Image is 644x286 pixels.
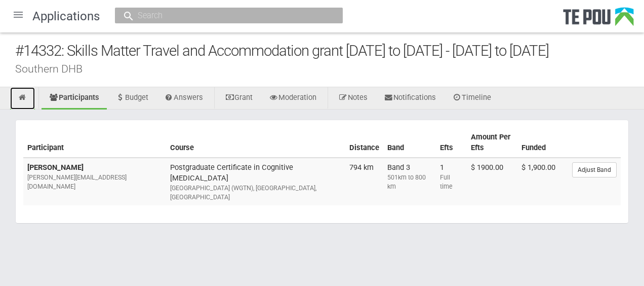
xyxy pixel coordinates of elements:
th: Efts [436,128,467,158]
div: 501km to 800 km [387,173,432,191]
a: Timeline [445,87,499,110]
input: Search [135,10,313,21]
th: Band [383,128,436,158]
th: Amount Per Efts [467,128,517,158]
td: $ 1900.00 [467,158,517,206]
div: [PERSON_NAME][EMAIL_ADDRESS][DOMAIN_NAME] [27,173,162,191]
th: Course [166,128,345,158]
td: 1 [436,158,467,206]
div: #14332: Skills Matter Travel and Accommodation grant [DATE] to [DATE] - [DATE] to [DATE] [15,40,644,62]
td: Band 3 [383,158,436,206]
a: Participants [42,87,107,110]
td: $ 1,900.00 [517,158,568,206]
div: [GEOGRAPHIC_DATA] (WGTN), [GEOGRAPHIC_DATA], [GEOGRAPHIC_DATA] [170,184,341,202]
a: Grant [217,87,260,110]
a: Budget [108,87,156,110]
td: 794 km [345,158,383,206]
th: Funded [517,128,568,158]
a: Notes [331,87,375,110]
th: Distance [345,128,383,158]
div: Full time [440,173,463,191]
a: Answers [157,87,211,110]
a: Adjust Band [572,162,617,177]
td: Postgraduate Certificate in Cognitive [MEDICAL_DATA] [166,158,345,206]
div: Southern DHB [15,63,644,74]
b: [PERSON_NAME] [27,163,84,172]
a: Notifications [376,87,444,110]
th: Participant [23,128,166,158]
a: Moderation [261,87,324,110]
